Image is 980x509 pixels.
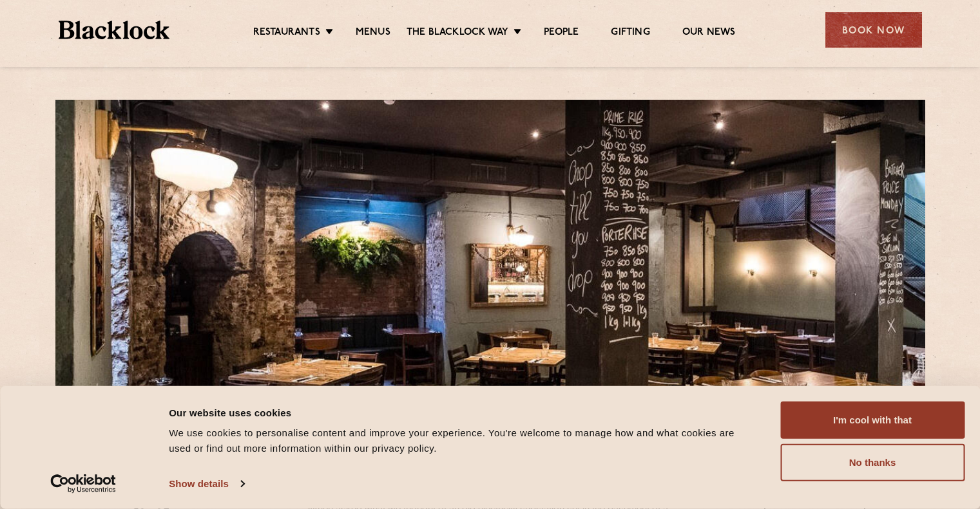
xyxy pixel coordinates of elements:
[682,26,736,41] a: Our News
[611,26,649,41] a: Gifting
[169,405,751,420] div: Our website uses cookies
[169,425,751,456] div: We use cookies to personalise content and improve your experience. You're welcome to manage how a...
[253,26,320,41] a: Restaurants
[356,26,390,41] a: Menus
[407,26,508,41] a: The Blacklock Way
[169,474,244,494] a: Show details
[544,26,579,41] a: People
[780,444,965,481] button: No thanks
[825,12,922,48] div: Book Now
[780,402,965,439] button: I'm cool with that
[59,21,170,39] img: BL_Textured_Logo-footer-cropped.svg
[27,474,140,494] a: Usercentrics Cookiebot - opens in a new window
